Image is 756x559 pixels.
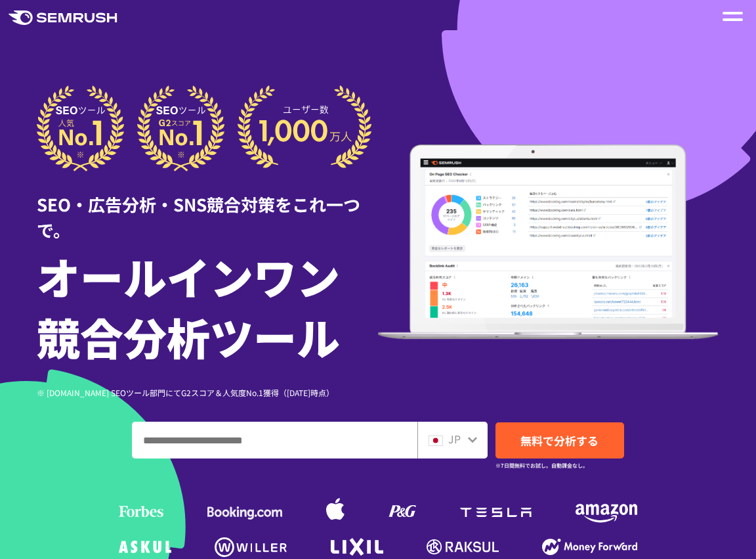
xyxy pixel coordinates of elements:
[495,459,588,472] small: ※7日間無料でお試し。自動課金なし。
[37,386,378,399] div: ※ [DOMAIN_NAME] SEOツール部門にてG2スコア＆人気度No.1獲得（[DATE]時点）
[37,171,378,242] div: SEO・広告分析・SNS競合対策をこれ一つで。
[495,422,624,458] a: 無料で分析する
[448,431,461,447] span: JP
[133,422,417,458] input: ドメイン、キーワードまたはURLを入力してください
[37,246,378,367] h1: オールインワン 競合分析ツール
[520,432,598,449] span: 無料で分析する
